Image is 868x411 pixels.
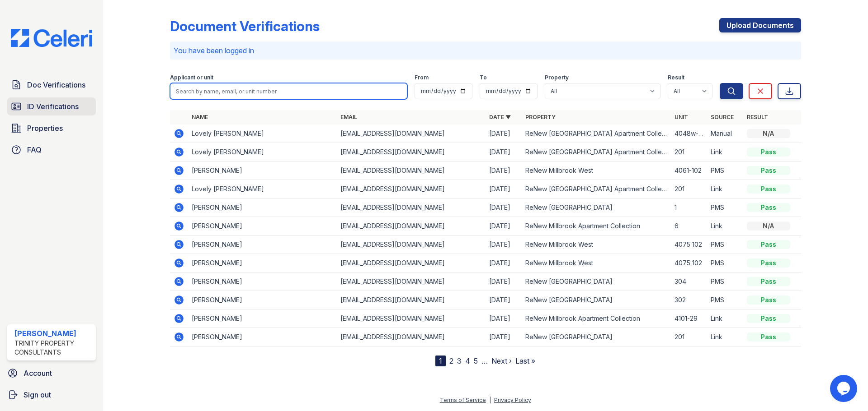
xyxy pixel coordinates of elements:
span: ID Verifications [27,101,79,112]
span: Account [24,368,52,379]
div: N/A [747,222,790,231]
img: CE_Logo_Blue-a8612792a0a2168367f1c8372b55b34899dd931a85d93a1a3d3e32e68fde9ad4.png [4,29,99,47]
a: Upload Documents [719,18,801,32]
td: [EMAIL_ADDRESS][DOMAIN_NAME] [337,309,486,328]
td: [DATE] [486,272,522,291]
td: PMS [707,236,743,254]
td: [DATE] [486,199,522,217]
td: PMS [707,162,743,180]
td: Lovely [PERSON_NAME] [188,143,337,162]
span: FAQ [27,144,42,155]
div: Pass [747,259,790,268]
td: [PERSON_NAME] [188,162,337,180]
td: [DATE] [486,217,522,236]
td: 4075 102 [671,236,707,254]
a: Account [4,364,99,382]
a: Properties [7,119,96,137]
td: 302 [671,291,707,309]
td: [DATE] [486,180,522,199]
div: [PERSON_NAME] [14,328,92,339]
td: 201 [671,180,707,199]
div: Pass [747,332,790,342]
td: [DATE] [486,254,522,272]
a: Privacy Policy [494,397,531,403]
label: Result [668,74,684,81]
td: ReNew [GEOGRAPHIC_DATA] Apartment Collection [522,125,670,143]
td: ReNew [GEOGRAPHIC_DATA] [522,199,670,217]
td: Link [707,143,743,162]
td: 4061-102 [671,162,707,180]
td: [PERSON_NAME] [188,254,337,272]
td: [PERSON_NAME] [188,236,337,254]
td: [EMAIL_ADDRESS][DOMAIN_NAME] [337,328,486,346]
td: ReNew [GEOGRAPHIC_DATA] Apartment Collection [522,143,670,162]
td: [DATE] [486,143,522,162]
td: [DATE] [486,162,522,180]
td: 201 [671,143,707,162]
td: Link [707,217,743,236]
button: Sign out [4,386,99,404]
td: PMS [707,272,743,291]
p: You have been logged in [174,45,797,56]
td: [PERSON_NAME] [188,309,337,328]
a: Name [192,114,208,120]
td: Lovely [PERSON_NAME] [188,125,337,143]
a: Last » [515,356,535,365]
td: Link [707,309,743,328]
a: Email [340,114,357,120]
td: [EMAIL_ADDRESS][DOMAIN_NAME] [337,162,486,180]
div: Pass [747,148,790,157]
td: [DATE] [486,236,522,254]
a: Terms of Service [440,397,486,403]
a: Doc Verifications [7,76,96,94]
a: Unit [675,114,688,120]
td: ReNew [GEOGRAPHIC_DATA] [522,328,670,346]
span: … [481,356,488,366]
a: Source [711,114,734,120]
label: Property [545,74,569,81]
a: ID Verifications [7,97,96,115]
div: Pass [747,240,790,249]
a: FAQ [7,141,96,159]
td: [EMAIL_ADDRESS][DOMAIN_NAME] [337,272,486,291]
a: 5 [474,356,478,365]
td: ReNew [GEOGRAPHIC_DATA] Apartment Collection [522,180,670,199]
td: PMS [707,254,743,272]
td: [EMAIL_ADDRESS][DOMAIN_NAME] [337,180,486,199]
a: Property [525,114,556,120]
input: Search by name, email, or unit number [170,83,407,99]
td: 1 [671,199,707,217]
td: [PERSON_NAME] [188,328,337,346]
div: | [489,397,491,403]
td: [DATE] [486,328,522,346]
label: Applicant or unit [170,74,213,81]
label: From [415,74,429,81]
div: Pass [747,166,790,175]
td: 4075 102 [671,254,707,272]
td: [EMAIL_ADDRESS][DOMAIN_NAME] [337,199,486,217]
span: Properties [27,123,63,134]
td: Lovely [PERSON_NAME] [188,180,337,199]
td: ReNew [GEOGRAPHIC_DATA] [522,272,670,291]
a: 2 [449,356,453,365]
label: To [480,74,487,81]
td: [EMAIL_ADDRESS][DOMAIN_NAME] [337,217,486,236]
td: Link [707,180,743,199]
iframe: chat widget [830,375,859,402]
td: 4101-29 [671,309,707,328]
div: Pass [747,277,790,286]
td: [PERSON_NAME] [188,199,337,217]
td: PMS [707,291,743,309]
td: ReNew Millbrook West [522,236,670,254]
td: [DATE] [486,291,522,309]
td: [EMAIL_ADDRESS][DOMAIN_NAME] [337,254,486,272]
td: [EMAIL_ADDRESS][DOMAIN_NAME] [337,125,486,143]
a: Result [747,114,768,120]
td: [DATE] [486,309,522,328]
a: 4 [465,356,470,365]
td: ReNew [GEOGRAPHIC_DATA] [522,291,670,309]
td: 304 [671,272,707,291]
td: [DATE] [486,125,522,143]
td: 4048w-201 [671,125,707,143]
td: Link [707,328,743,346]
